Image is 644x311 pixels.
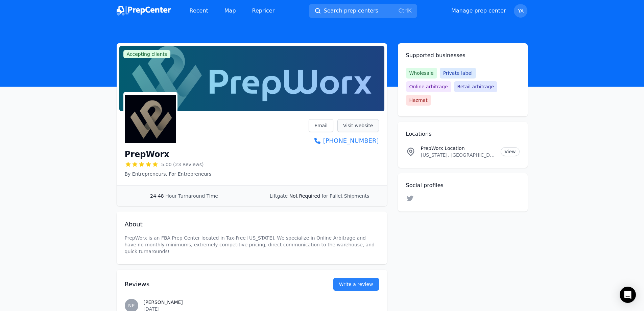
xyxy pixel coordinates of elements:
span: Hour Turnaround Time [165,193,218,199]
span: 5.00 (23 Reviews) [161,161,204,168]
p: [US_STATE], [GEOGRAPHIC_DATA] [421,152,496,158]
span: Search prep centers [324,7,378,15]
span: Not Required [289,193,320,199]
h2: About [125,220,379,229]
span: NP [128,303,135,308]
span: Wholesale [406,68,437,79]
a: Repricer [247,4,280,18]
h2: Supported businesses [406,51,520,60]
span: Liftgate [270,193,288,199]
span: for Pallet Shipments [321,193,369,199]
button: YA [514,4,527,18]
span: Online arbitrage [406,81,451,92]
span: Private label [440,68,476,79]
a: [PHONE_NUMBER] [309,136,379,146]
h2: Reviews [125,280,312,289]
a: Manage prep center [451,7,506,15]
button: Write a review [333,278,379,291]
p: PrepWorx Location [421,145,496,152]
span: YA [518,8,524,13]
a: Email [309,119,333,132]
h2: Social profiles [406,181,520,190]
a: Visit website [337,119,379,132]
kbd: K [408,7,412,14]
img: PrepCenter [117,6,171,16]
h2: Locations [406,130,520,138]
span: Retail arbitrage [454,81,497,92]
h1: PrepWorx [125,149,169,160]
h3: [PERSON_NAME] [144,299,379,306]
a: View [501,147,519,156]
kbd: Ctrl [399,7,408,14]
a: Map [219,4,241,18]
button: Search prep centersCtrlK [309,4,417,18]
span: Accepting clients [123,50,171,58]
img: PrepWorx [125,93,176,145]
span: Hazmat [406,95,431,106]
p: PrepWorx is an FBA Prep Center located in Tax-Free [US_STATE]. We specialize in Online Arbitrage ... [125,235,379,255]
span: 24-48 [150,193,164,199]
div: Open Intercom Messenger [620,287,636,303]
p: By Entrepreneurs, For Entrepreneurs [125,171,212,177]
a: Recent [184,4,214,18]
